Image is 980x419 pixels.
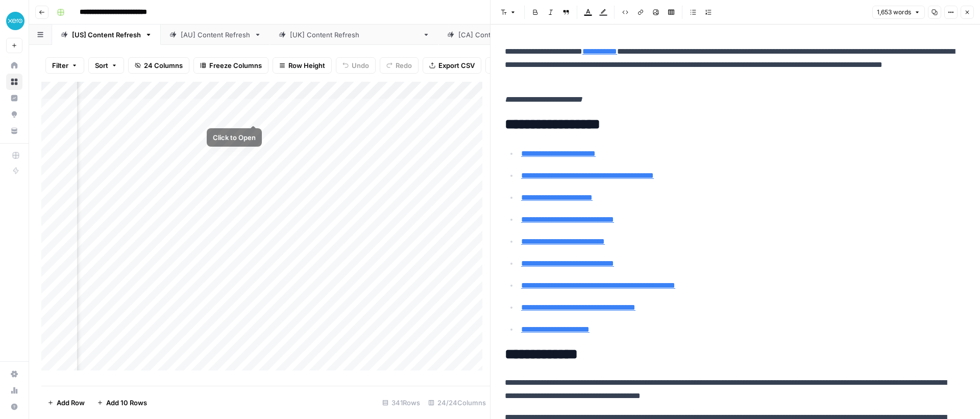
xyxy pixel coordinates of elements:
span: Export CSV [438,60,475,71]
a: [AU] Content Refresh [161,25,270,45]
a: Your Data [6,123,22,139]
button: Sort [88,57,124,74]
span: Redo [396,60,412,71]
a: [CA] Content Refresh [438,25,548,45]
div: [US] Content Refresh [72,30,141,40]
button: Export CSV [423,57,481,74]
div: 24/24 Columns [424,394,490,411]
button: Freeze Columns [193,57,268,74]
span: Freeze Columns [209,60,262,71]
a: Browse [6,74,22,90]
div: [CA] Content Refresh [458,30,528,40]
a: Opportunities [6,106,22,123]
button: Filter [45,57,84,74]
div: 341 Rows [378,394,424,411]
span: 1,653 words [877,8,911,17]
div: [AU] Content Refresh [181,30,250,40]
a: [[GEOGRAPHIC_DATA]] Content Refresh [270,25,438,45]
span: Add Row [57,398,85,408]
span: Add 10 Rows [106,398,147,408]
img: XeroOps Logo [6,12,24,30]
div: [[GEOGRAPHIC_DATA]] Content Refresh [290,30,419,40]
a: Usage [6,382,22,399]
button: Redo [380,57,419,74]
button: Help + Support [6,399,22,415]
button: 1,653 words [872,6,925,19]
span: Sort [95,60,108,71]
span: Filter [52,60,68,71]
button: 24 Columns [128,57,189,74]
button: Undo [336,57,376,74]
a: Settings [6,366,22,382]
a: [US] Content Refresh [52,25,161,45]
button: Add 10 Rows [91,394,153,411]
button: Workspace: XeroOps [6,8,22,34]
button: Add Row [41,394,91,411]
span: Row Height [288,60,325,71]
button: Row Height [273,57,332,74]
span: Undo [352,60,369,71]
a: Home [6,57,22,74]
span: 24 Columns [144,60,183,71]
a: Insights [6,90,22,106]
